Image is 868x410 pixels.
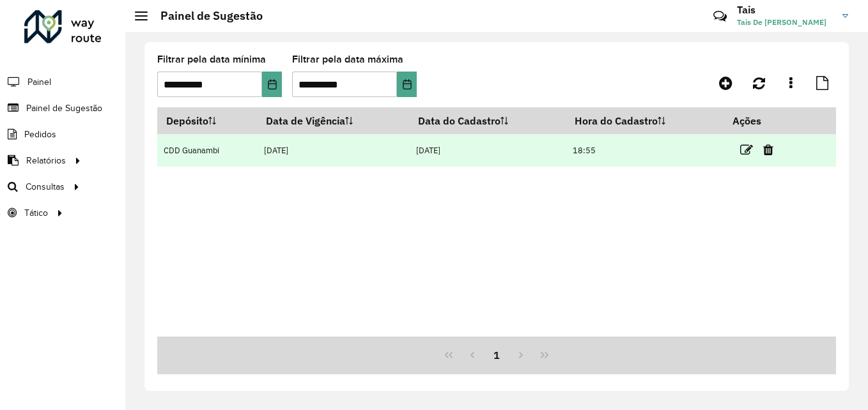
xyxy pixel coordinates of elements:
[706,3,734,30] a: Contato Rápido
[262,72,282,97] button: Choose Date
[157,134,258,167] td: CDD Guanambi
[566,107,724,134] th: Hora do Cadastro
[27,75,51,89] span: Painel
[26,102,102,115] span: Painel de Sugestão
[24,128,56,141] span: Pedidos
[484,343,509,367] button: 1
[397,72,417,97] button: Choose Date
[24,206,48,220] span: Tático
[157,52,266,67] label: Filtrar pela data mínima
[740,141,753,158] a: Editar
[258,134,410,167] td: [DATE]
[26,154,66,167] span: Relatórios
[258,107,410,134] th: Data de Vigência
[566,134,724,167] td: 18:55
[737,4,833,16] h3: Tais
[157,107,258,134] th: Depósito
[148,9,263,23] h2: Painel de Sugestão
[737,17,833,28] span: Tais De [PERSON_NAME]
[26,180,65,194] span: Consultas
[724,107,800,134] th: Ações
[410,134,566,167] td: [DATE]
[410,107,566,134] th: Data do Cadastro
[292,52,403,67] label: Filtrar pela data máxima
[763,141,773,158] a: Excluir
